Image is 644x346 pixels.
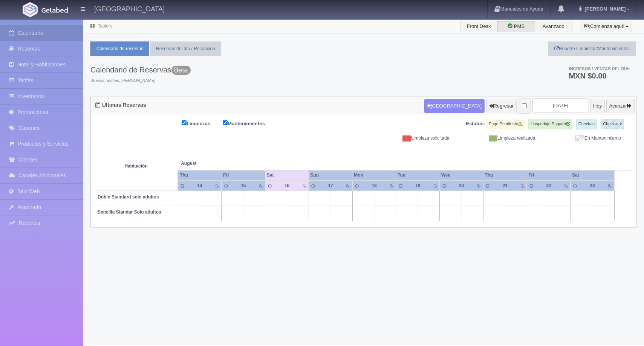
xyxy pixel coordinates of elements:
[486,99,517,113] button: Regresar
[499,183,512,189] div: 21
[352,170,396,180] th: Mon
[182,120,187,125] input: Limpiezas
[90,78,191,84] span: Buenas noches, [PERSON_NAME].
[98,23,112,29] a: Tablero
[23,2,38,17] img: Getabed
[396,170,440,180] th: Tue
[369,135,455,141] div: Limpieza solicitada
[324,183,337,189] div: 17
[309,170,352,180] th: Sun
[576,119,597,129] label: Check-in
[606,99,635,113] button: Avanzar
[483,170,527,180] th: Thu
[535,21,572,32] label: Avanzado
[237,183,250,189] div: 15
[223,120,228,125] input: Mantenimientos
[90,42,149,56] a: Calendario de reservas
[181,160,262,167] span: August
[528,119,572,129] label: Hospedaje Pagado
[95,102,146,108] h4: Últimas Reservas
[580,21,632,32] button: ¡Comienza aquí!
[440,170,483,180] th: Wed
[124,163,147,169] strong: Habitación
[150,42,221,56] a: Reservas del día / Recepción
[571,170,614,180] th: Sat
[98,209,161,215] b: Sencilla Standar Solo adultos
[223,119,276,128] label: Mantenimientos
[583,6,626,12] span: [PERSON_NAME]
[466,120,485,128] label: Estatus:
[94,4,165,13] h4: [GEOGRAPHIC_DATA]
[90,66,191,74] h3: Calendario de Reservas
[222,170,265,180] th: Fri
[541,135,627,141] div: En Mantenimiento
[98,194,159,200] b: Doble Standard solo adultos
[542,183,555,189] div: 22
[171,66,191,75] span: Beta
[41,7,68,13] img: Getabed
[178,170,222,180] th: Thu
[280,183,294,189] div: 16
[265,170,309,180] th: Sat
[455,183,468,189] div: 20
[601,119,624,129] label: Check-out
[486,119,525,129] label: Pago Pendiente
[424,99,485,113] button: [GEOGRAPHIC_DATA]
[548,42,636,56] a: Reporte Limpiezas/Mantenimientos
[497,21,535,32] label: PMS
[569,66,630,71] span: Ingresos / Ventas del día
[590,99,605,113] button: Hoy
[586,183,599,189] div: 23
[367,183,381,189] div: 18
[569,72,630,80] h3: MXN $0.00
[455,135,541,141] div: Limpieza realizada
[460,21,498,32] label: Front Desk
[411,183,424,189] div: 19
[182,119,222,128] label: Limpiezas
[527,170,571,180] th: Fri
[193,183,206,189] div: 14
